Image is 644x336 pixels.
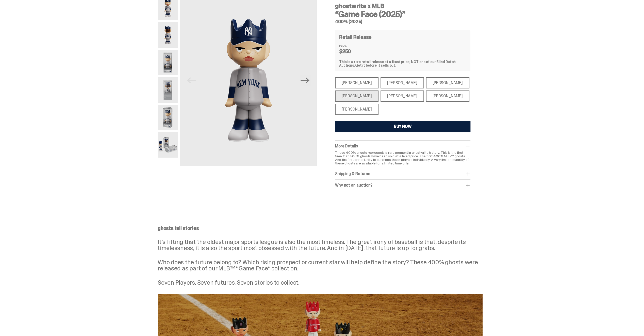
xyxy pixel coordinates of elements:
[158,132,178,158] img: 06-ghostwrite-mlb-game-face-hero-judge-04.png
[339,44,365,48] dt: Price
[335,19,470,24] h5: 400% (2025)
[335,171,470,176] div: Shipping & Returns
[394,125,412,129] div: BUY NOW
[335,77,378,88] div: [PERSON_NAME]
[158,50,178,75] img: 03-ghostwrite-mlb-game-face-hero-judge-01.png
[381,90,424,102] div: [PERSON_NAME]
[335,104,378,115] div: [PERSON_NAME]
[426,90,469,102] div: [PERSON_NAME]
[335,121,470,132] button: BUY NOW
[158,280,483,286] p: Seven Players. Seven futures. Seven stories to collect.
[300,75,311,86] button: Next
[335,10,470,18] h3: “Game Face (2025)”
[335,183,470,188] div: Why not an auction?
[339,49,365,54] dd: $250
[158,226,483,231] p: ghosts tell stories
[158,22,178,48] img: 02-ghostwrite-mlb-game-face-hero-judge-back.png
[158,105,178,130] img: 05-ghostwrite-mlb-game-face-hero-judge-03.png
[158,239,483,251] p: It’s fitting that the oldest major sports league is also the most timeless. The great irony of ba...
[335,90,378,102] div: [PERSON_NAME]
[335,3,470,9] h4: ghostwrite x MLB
[339,60,466,67] div: This is a rare retail release at a fixed price, NOT one of our Blind Dutch Auctions.
[335,151,470,165] p: These 400% ghosts represents a rare moment in ghostwrite history. This is the first time that 400...
[426,77,469,88] div: [PERSON_NAME]
[339,35,371,40] h4: Retail Release
[158,77,178,103] img: 04-ghostwrite-mlb-game-face-hero-judge-02.png
[355,63,396,68] span: Get it before it sells out.
[381,77,424,88] div: [PERSON_NAME]
[158,259,483,271] p: Who does the future belong to? Which rising prospect or current star will help define the story? ...
[335,143,358,149] span: More Details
